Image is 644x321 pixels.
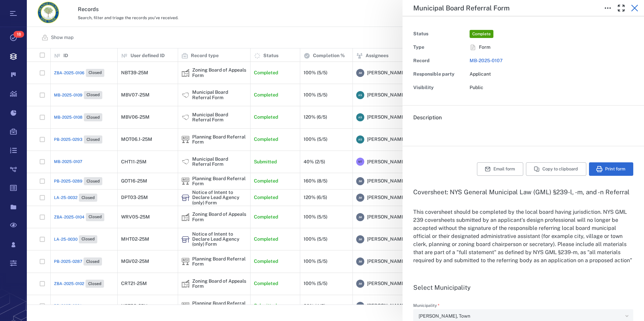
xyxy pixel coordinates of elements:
[628,1,641,15] button: Close
[470,85,483,90] span: Public
[413,29,467,39] div: Status
[471,31,492,37] span: Complete
[413,208,633,265] p: This coversheet should be completed by the local board having jurisdiction. NYS GML 239 covershee...
[477,162,523,176] button: Email form
[413,83,467,92] div: Visibility
[413,128,415,134] span: .
[479,44,490,51] span: Form
[413,56,467,66] div: Record
[419,312,623,320] div: [PERSON_NAME], Town
[413,4,509,12] h5: Municipal Board Referral Form
[413,43,467,52] div: Type
[526,162,586,176] button: Copy to clipboard
[614,1,628,15] button: Toggle Fullscreen
[589,162,633,176] button: Print form
[15,5,29,11] span: Help
[413,304,633,309] label: Municipality
[413,188,633,196] h3: Coversheet: NYS General Municipal Law (GML) §239-l, -m, and -n Referral
[470,71,491,77] span: Applicant
[413,283,633,291] h3: Select Municipality
[601,1,614,15] button: Toggle to Edit Boxes
[413,114,633,122] h6: Description
[13,31,24,38] span: 18
[470,58,503,63] a: MB-2025-0107
[413,70,467,79] div: Responsible party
